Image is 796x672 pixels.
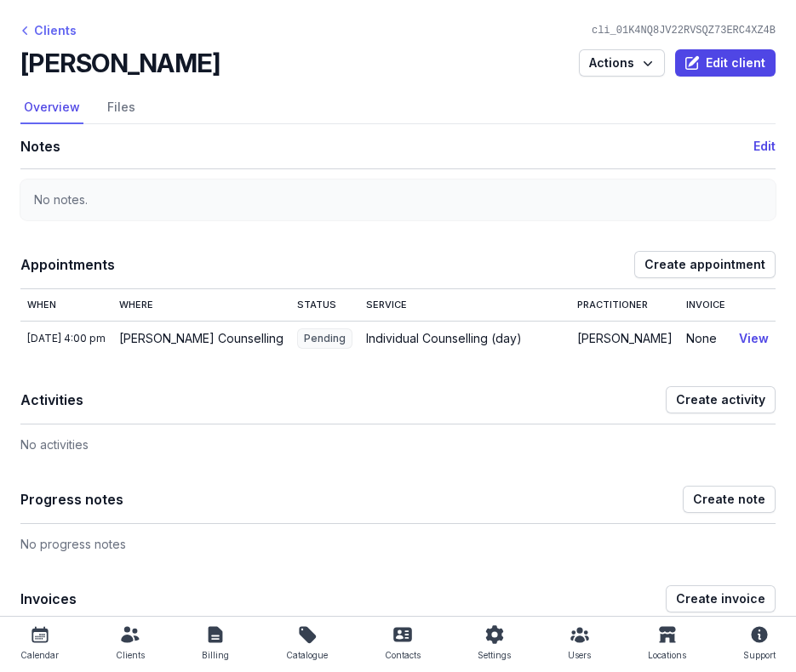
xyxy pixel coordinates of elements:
button: Actions [579,49,665,77]
th: Status [290,289,359,321]
div: Support [743,645,776,665]
div: Catalogue [286,645,328,665]
a: Files [104,92,139,124]
button: Edit client [675,49,776,77]
span: Create activity [676,390,765,410]
th: Service [359,289,570,321]
td: None [679,321,732,356]
a: Overview [20,92,83,124]
span: Edit client [685,53,765,73]
h2: [PERSON_NAME] [20,48,220,78]
div: Clients [116,645,145,665]
td: [PERSON_NAME] [570,321,679,356]
div: cli_01K4NQ8JV22RVSQZ73ERC4XZ4B [585,24,782,37]
th: Practitioner [570,289,679,321]
span: Create invoice [676,589,765,609]
span: Create note [693,489,765,510]
th: When [20,289,112,321]
h1: Activities [20,388,666,412]
span: Create appointment [644,254,765,275]
span: No notes. [34,192,88,207]
span: Actions [589,53,655,73]
h1: Progress notes [20,487,683,511]
div: [DATE] 4:00 pm [27,332,106,345]
button: Edit [753,136,776,157]
div: Clients [20,20,77,41]
td: [PERSON_NAME] Counselling [112,321,290,356]
div: Locations [648,645,686,665]
div: Contacts [385,645,421,665]
div: No progress notes [20,524,776,555]
div: Settings [478,645,511,665]
div: Billing [202,645,229,665]
div: Users [568,645,591,665]
th: Where [112,289,290,321]
div: Calendar [20,645,59,665]
nav: Tabs [20,92,776,124]
span: Pending [297,328,352,349]
h1: Appointments [20,253,634,276]
h1: Invoices [20,587,666,611]
h1: Notes [20,134,753,158]
td: Individual Counselling (day) [359,321,570,356]
a: View [739,331,769,345]
div: No activities [20,424,776,455]
th: Invoice [679,289,732,321]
